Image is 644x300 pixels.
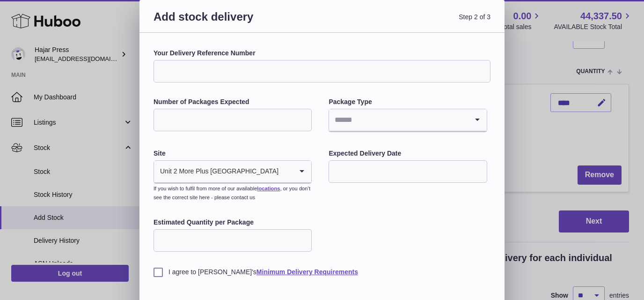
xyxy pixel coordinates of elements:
label: Number of Packages Expected [154,97,312,106]
input: Search for option [279,161,293,182]
small: If you wish to fulfil from more of our available , or you don’t see the correct site here - pleas... [154,186,310,200]
label: Package Type [329,97,487,106]
a: locations [257,186,280,191]
label: Site [154,149,312,158]
h3: Add stock delivery [154,9,322,35]
label: Expected Delivery Date [329,149,487,158]
label: Your Delivery Reference Number [154,49,490,58]
div: Search for option [329,109,486,132]
label: I agree to [PERSON_NAME]'s [154,268,490,277]
span: Unit 2 More Plus [GEOGRAPHIC_DATA] [154,161,279,182]
span: Step 2 of 3 [322,9,490,35]
label: Estimated Quantity per Package [154,218,312,227]
input: Search for option [329,109,468,131]
a: Minimum Delivery Requirements [256,268,358,276]
div: Search for option [154,161,311,183]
